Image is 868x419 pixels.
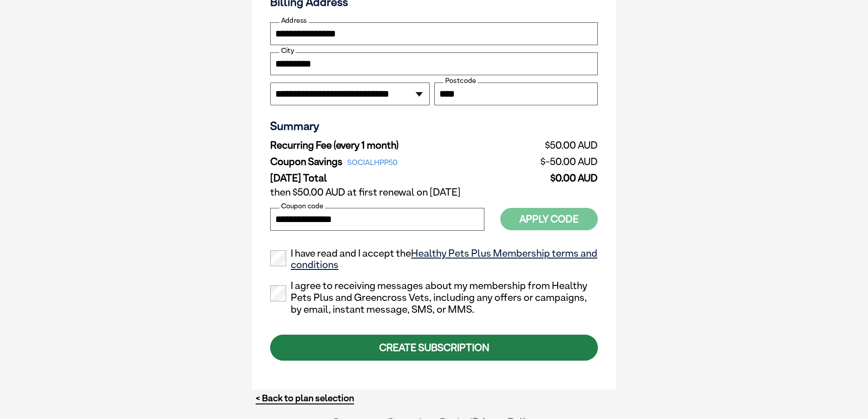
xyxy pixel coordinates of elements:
[270,170,497,184] td: [DATE] Total
[270,285,286,301] input: I agree to receiving messages about my membership from Healthy Pets Plus and Greencross Vets, inc...
[279,47,296,55] label: City
[443,77,478,85] label: Postcode
[270,335,598,361] div: CREATE SUBSCRIPTION
[270,248,598,271] label: I have read and I accept the
[497,137,598,154] td: $50.00 AUD
[270,119,598,133] h3: Summary
[270,250,286,266] input: I have read and I accept theHealthy Pets Plus Membership terms and conditions
[270,154,497,170] td: Coupon Savings
[279,17,308,25] label: Address
[291,247,597,271] a: Healthy Pets Plus Membership terms and conditions
[270,184,598,201] td: then $50.00 AUD at first renewal on [DATE]
[270,137,497,154] td: Recurring Fee (every 1 month)
[279,202,325,210] label: Coupon code
[497,154,598,170] td: $-50.00 AUD
[497,170,598,184] td: $0.00 AUD
[270,280,598,315] label: I agree to receiving messages about my membership from Healthy Pets Plus and Greencross Vets, inc...
[256,393,354,404] a: < Back to plan selection
[500,208,598,230] button: Apply Code
[343,156,402,169] span: SOCIALHPP50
